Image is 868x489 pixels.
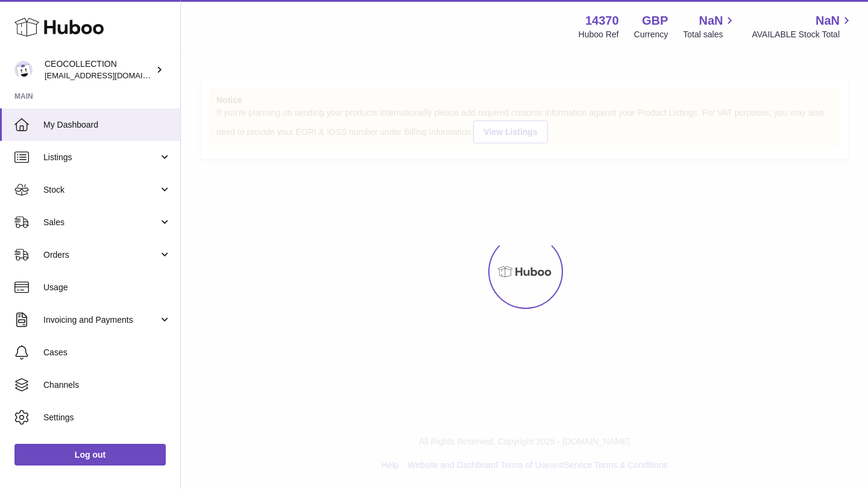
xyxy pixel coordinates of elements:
span: Invoicing and Payments [43,314,159,326]
span: Total sales [683,29,737,40]
span: Listings [43,152,159,163]
span: NaN [816,13,840,29]
span: Cases [43,347,171,358]
span: Settings [43,412,171,423]
span: Channels [43,379,171,391]
span: AVAILABLE Stock Total [752,29,854,40]
strong: 14370 [585,13,619,29]
span: Orders [43,249,159,261]
span: Sales [43,217,159,228]
div: Currency [634,29,668,40]
a: NaN Total sales [683,13,737,40]
strong: GBP [642,13,668,29]
div: CEOCOLLECTION [45,58,153,81]
img: jferguson@ceocollection.co.uk [14,61,33,79]
a: NaN AVAILABLE Stock Total [752,13,854,40]
span: Usage [43,282,171,293]
span: Stock [43,184,159,196]
a: Log out [14,444,166,466]
span: NaN [699,13,723,29]
span: My Dashboard [43,119,171,131]
div: Huboo Ref [579,29,619,40]
span: [EMAIL_ADDRESS][DOMAIN_NAME] [45,70,177,80]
